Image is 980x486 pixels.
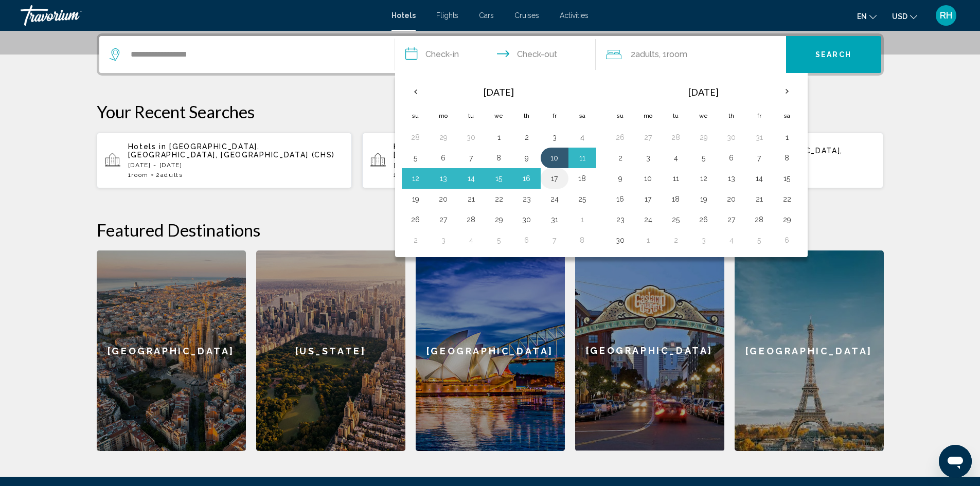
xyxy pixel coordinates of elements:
span: Search [815,51,851,59]
button: Day 16 [519,171,535,186]
button: Hotels in [GEOGRAPHIC_DATA], [GEOGRAPHIC_DATA][DATE] - [DATE]1Room2Adults [362,132,618,189]
button: Day 11 [668,171,684,186]
a: Cars [479,11,494,20]
button: Day 29 [491,212,507,227]
div: [GEOGRAPHIC_DATA] [416,250,565,451]
button: Change currency [892,9,917,24]
span: [GEOGRAPHIC_DATA], [GEOGRAPHIC_DATA], [GEOGRAPHIC_DATA] (CHS) [128,142,335,159]
button: Day 28 [407,130,424,145]
a: [GEOGRAPHIC_DATA] [97,250,246,451]
button: Day 23 [612,212,629,227]
button: Day 3 [546,130,563,145]
button: Day 1 [491,130,507,145]
button: Previous month [402,80,430,103]
button: Day 6 [435,151,452,165]
button: Day 4 [668,151,684,165]
button: Day 22 [779,192,795,206]
button: Day 9 [519,151,535,165]
button: User Menu [933,5,959,26]
button: Day 2 [668,233,684,247]
button: Day 21 [463,192,479,206]
div: [GEOGRAPHIC_DATA] [575,250,724,451]
button: Day 3 [640,151,656,165]
span: Flights [436,11,458,20]
button: Day 25 [574,192,591,206]
button: Day 5 [407,151,424,165]
button: Change language [857,9,877,24]
span: RH [940,10,952,21]
button: Day 26 [612,130,629,145]
span: Room [131,171,149,178]
span: 1 [394,171,414,178]
span: [GEOGRAPHIC_DATA], [GEOGRAPHIC_DATA] [394,142,525,159]
th: [DATE] [430,80,568,104]
h2: Featured Destinations [97,220,884,240]
span: Adults [635,49,659,59]
button: Day 4 [463,233,479,247]
button: Day 6 [723,151,740,165]
button: Day 17 [640,192,656,206]
a: Activities [560,11,589,20]
button: Day 2 [407,233,424,247]
a: Travorium [21,5,381,26]
span: Hotels in [128,142,167,151]
button: Day 15 [491,171,507,186]
button: Day 25 [668,212,684,227]
button: Day 17 [546,171,563,186]
p: [DATE] - [DATE] [128,161,344,169]
button: Day 7 [546,233,563,247]
button: Day 28 [668,130,684,145]
span: en [857,12,867,21]
button: Day 8 [491,151,507,165]
span: USD [892,12,907,21]
button: Day 29 [435,130,452,145]
button: Day 8 [574,233,591,247]
button: Day 12 [696,171,712,186]
button: Day 18 [574,171,591,186]
button: Day 19 [407,192,424,206]
button: Day 7 [751,151,768,165]
button: Day 2 [519,130,535,145]
button: Day 22 [491,192,507,206]
button: Day 14 [751,171,768,186]
button: Day 20 [723,192,740,206]
div: [US_STATE] [256,250,405,451]
button: Hotels in [GEOGRAPHIC_DATA], [GEOGRAPHIC_DATA], [GEOGRAPHIC_DATA] (CHS)[DATE] - [DATE]1Room2Adults [97,132,352,189]
button: Day 13 [435,171,452,186]
button: Day 30 [463,130,479,145]
span: 2 [631,47,659,62]
button: Day 7 [463,151,479,165]
button: Day 30 [519,212,535,227]
button: Check in and out dates [395,36,596,73]
button: Day 27 [640,130,656,145]
button: Day 16 [612,192,629,206]
button: Day 5 [491,233,507,247]
p: [DATE] - [DATE] [394,161,610,169]
div: Search widget [99,36,881,73]
a: Cruises [514,11,539,20]
button: Day 4 [574,130,591,145]
button: Day 26 [407,212,424,227]
span: Room [667,49,687,59]
button: Day 9 [612,171,629,186]
button: Day 28 [751,212,768,227]
button: Search [786,36,881,73]
button: Day 10 [546,151,563,165]
button: Day 12 [407,171,424,186]
button: Day 6 [519,233,535,247]
button: Day 3 [435,233,452,247]
button: Day 18 [668,192,684,206]
button: Day 31 [751,130,768,145]
button: Next month [773,80,801,103]
button: Day 4 [723,233,740,247]
a: [GEOGRAPHIC_DATA] [735,250,884,451]
button: Day 27 [435,212,452,227]
button: Day 26 [696,212,712,227]
span: 1 [128,171,149,178]
button: Day 2 [612,151,629,165]
iframe: Button to launch messaging window [939,445,972,478]
button: Day 24 [640,212,656,227]
button: Day 29 [779,212,795,227]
